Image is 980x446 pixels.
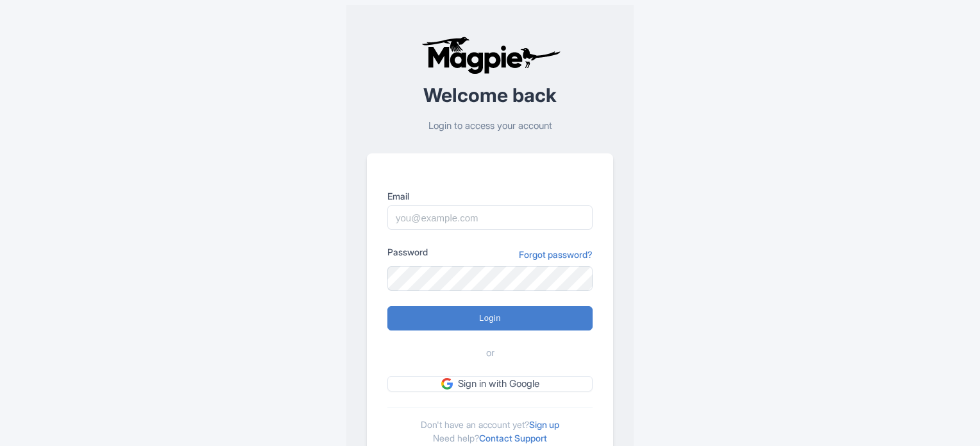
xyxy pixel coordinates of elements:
[387,407,593,445] div: Don't have an account yet? Need help?
[367,119,613,133] p: Login to access your account
[486,346,494,361] span: or
[387,376,593,392] a: Sign in with Google
[519,248,593,261] a: Forgot password?
[479,433,547,443] a: Contact Support
[387,306,593,330] input: Login
[387,189,593,203] label: Email
[418,36,562,74] img: logo-ab69f6fb50320c5b225c76a69d11143b.png
[529,419,559,430] a: Sign up
[387,205,593,230] input: you@example.com
[441,378,453,390] img: google.svg
[367,85,613,106] h2: Welcome back
[387,245,428,259] label: Password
